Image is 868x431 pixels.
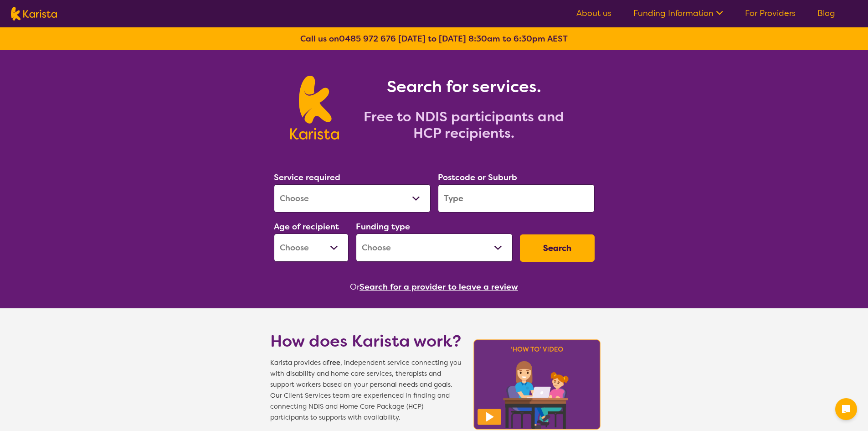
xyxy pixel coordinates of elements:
a: For Providers [745,8,796,19]
h1: How does Karista work? [270,330,462,352]
input: Type [438,184,595,213]
a: Funding Information [633,8,723,19]
img: Karista logo [11,7,57,21]
b: Call us on [DATE] to [DATE] 8:30am to 6:30pm AEST [300,33,568,44]
span: Or [350,280,360,294]
button: Search for a provider to leave a review [360,280,518,294]
b: free [327,358,340,367]
span: Karista provides a , independent service connecting you with disability and home care services, t... [270,358,462,423]
button: Search [520,234,595,262]
label: Funding type [356,221,410,232]
h1: Search for services. [350,76,578,98]
label: Service required [274,172,340,183]
h2: Free to NDIS participants and HCP recipients. [350,109,578,141]
a: Blog [817,8,835,19]
label: Age of recipient [274,221,339,232]
a: About us [576,8,611,19]
a: 0485 972 676 [339,33,396,44]
img: Karista logo [290,76,339,140]
label: Postcode or Suburb [438,172,517,183]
